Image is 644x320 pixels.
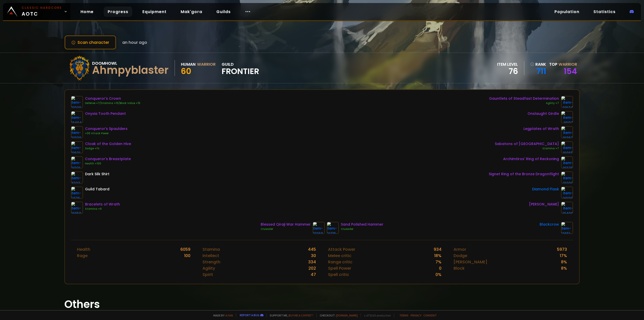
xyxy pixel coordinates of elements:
[561,96,573,108] img: item-21674
[557,246,567,253] div: 5973
[85,126,128,131] div: Conqueror's Spaulders
[561,259,567,265] div: 8 %
[212,7,235,17] a: Guilds
[489,96,559,101] div: Gauntlets of Steadfast Determination
[85,171,109,177] div: Dark Silk Shirt
[76,7,98,17] a: Home
[92,66,169,74] div: Ahmpyblaster
[71,187,83,199] img: item-5976
[341,227,383,231] div: Crusader
[85,131,128,135] div: +30 Attack Power
[222,61,259,75] div: guild
[564,65,577,77] a: 154
[558,61,577,67] span: Warrior
[210,313,233,317] span: Made by
[528,111,559,116] div: Onslaught Girdle
[454,265,465,271] div: Block
[85,162,131,166] div: Health +100
[181,61,195,67] div: Human
[540,222,559,227] div: Blackcrow
[222,67,259,75] span: Frontier
[561,111,573,123] img: item-19137
[71,141,83,153] img: item-21621
[561,222,573,234] img: item-12651
[71,126,83,138] img: item-21330
[454,259,487,265] div: [PERSON_NAME]
[104,7,132,17] a: Progress
[313,222,325,234] img: item-21268
[64,35,116,50] button: Scan character
[85,156,131,162] div: Conqueror's Breastplate
[561,156,573,168] img: item-19376
[550,7,583,17] a: Population
[423,313,437,317] a: Consent
[454,246,466,253] div: Armor
[71,96,83,108] img: item-21329
[197,61,216,67] div: Warrior
[266,313,313,317] span: Support me,
[561,265,567,271] div: 8 %
[311,253,316,259] div: 30
[203,246,220,253] div: Stamina
[184,253,190,259] div: 100
[85,111,126,116] div: Onyxia Tooth Pendant
[203,271,213,278] div: Spirit
[328,265,351,271] div: Spell Power
[177,7,206,17] a: Mak'gora
[289,313,313,317] a: Buy me a coffee
[3,3,70,20] a: Classic HardcoreAOTC
[439,265,441,271] div: 0
[203,265,215,271] div: Agility
[71,156,83,168] img: item-21331
[328,271,349,278] div: Spell critic
[22,6,62,10] small: Classic Hardcore
[434,253,441,259] div: 18 %
[561,126,573,138] img: item-16962
[328,246,355,253] div: Attack Power
[138,7,171,17] a: Equipment
[308,259,316,265] div: 334
[336,313,358,317] a: [DOMAIN_NAME]
[85,147,131,151] div: Dodge +1%
[261,222,311,227] div: Blessed Qiraji War Hammer
[435,259,441,265] div: 7 %
[71,202,83,214] img: item-16959
[308,246,316,253] div: 445
[524,126,559,131] div: Legplates of Wrath
[85,96,140,101] div: Conqueror's Crown
[560,253,567,259] div: 17 %
[489,101,559,105] div: Agility +7
[122,39,147,46] span: an hour ago
[85,141,131,147] div: Cloak of the Golden Hive
[495,147,559,151] div: Stamina +7
[77,253,88,259] div: Rage
[399,313,409,317] a: Terms
[64,296,580,312] h1: Others
[327,222,339,234] img: item-21715
[77,246,90,253] div: Health
[529,202,559,207] div: [PERSON_NAME]
[240,313,259,317] a: Report a bug
[203,259,220,265] div: Strength
[589,7,620,17] a: Statistics
[85,187,109,192] div: Guild Tabard
[261,227,311,231] div: Crusader
[561,141,573,153] img: item-16965
[561,202,573,214] img: item-19406
[549,61,577,67] div: Top
[561,187,573,199] img: item-20130
[341,222,383,227] div: Sand Polished Hammer
[361,313,391,317] span: v. d752d5 - production
[92,60,169,66] div: Doomhowl
[71,111,83,123] img: item-18404
[181,65,191,77] span: 60
[225,313,233,317] a: a fan
[203,253,219,259] div: Intellect
[454,253,467,259] div: Dodge
[495,141,559,147] div: Sabatons of [GEOGRAPHIC_DATA]
[435,271,441,278] div: 0 %
[503,156,559,162] div: Archimtiros' Ring of Reckoning
[489,171,559,177] div: Signet Ring of the Bronze Dragonflight
[411,313,421,317] a: Privacy
[530,67,546,75] a: 711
